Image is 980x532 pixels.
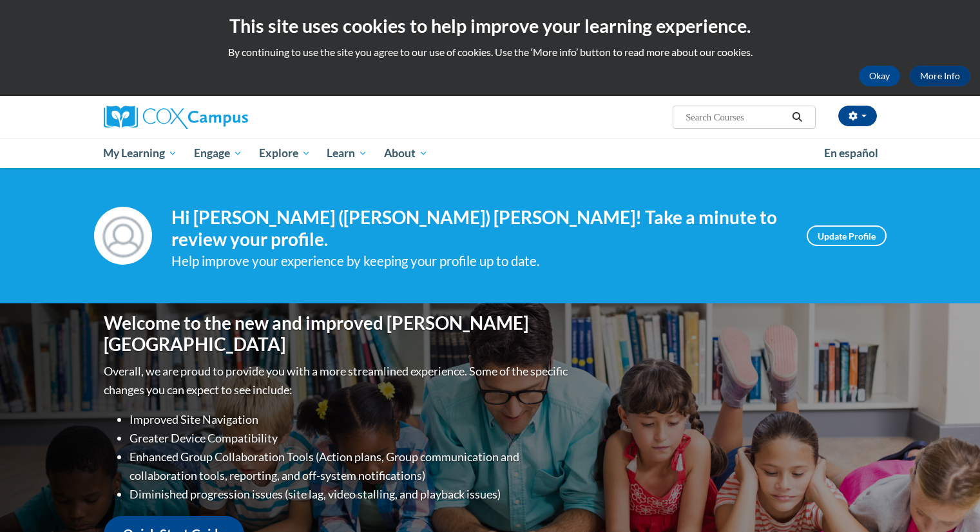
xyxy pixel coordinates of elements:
[194,146,242,161] span: Engage
[10,13,970,39] h2: This site uses cookies to help improve your learning experience.
[130,429,571,448] li: Greater Device Compatibility
[84,138,896,168] div: Main menu
[171,207,787,250] h4: Hi [PERSON_NAME] ([PERSON_NAME]) [PERSON_NAME]! Take a minute to review your profile.
[103,146,177,161] span: My Learning
[816,140,887,167] a: En español
[318,138,376,168] a: Learn
[910,66,970,86] a: More Info
[251,138,319,168] a: Explore
[104,312,571,356] h1: Welcome to the new and improved [PERSON_NAME][GEOGRAPHIC_DATA]
[928,480,970,522] iframe: Button to launch messaging window
[130,410,571,429] li: Improved Site Navigation
[259,146,311,161] span: Explore
[787,109,807,125] button: Search
[104,362,571,399] p: Overall, we are proud to provide you with a more streamlined experience. Some of the specific cha...
[95,138,186,168] a: My Learning
[94,207,152,265] img: Profile Image
[104,106,349,129] a: Cox Campus
[684,109,787,125] input: Search Courses
[186,138,251,168] a: Engage
[807,225,887,246] a: Update Profile
[171,251,787,272] div: Help improve your experience by keeping your profile up to date.
[327,146,367,161] span: Learn
[859,66,900,86] button: Okay
[130,485,571,504] li: Diminished progression issues (site lag, video stalling, and playback issues)
[824,146,878,160] span: En español
[384,146,428,161] span: About
[376,138,436,168] a: About
[838,106,877,126] button: Account Settings
[104,106,248,129] img: Cox Campus
[10,45,970,59] p: By continuing to use the site you agree to our use of cookies. Use the ‘More info’ button to read...
[130,448,571,485] li: Enhanced Group Collaboration Tools (Action plans, Group communication and collaboration tools, re...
